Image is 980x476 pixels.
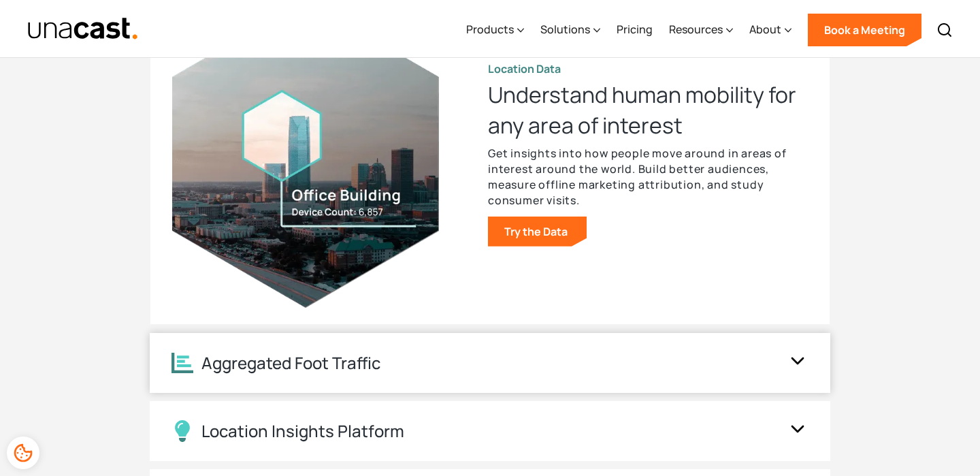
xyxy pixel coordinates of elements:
div: Resources [669,2,733,58]
div: Aggregated Foot Traffic [201,353,380,373]
div: Resources [669,21,723,37]
div: Products [466,2,524,58]
h3: Understand human mobility for any area of interest [488,80,808,140]
img: Location Insights Platform icon [171,420,193,442]
div: Cookie Preferences [7,437,39,469]
div: Solutions [540,21,590,37]
p: Get insights into how people move around in areas of interest around the world. Build better audi... [488,146,808,208]
div: Products [466,21,514,37]
a: Try the Data [488,217,587,247]
img: Location Analytics icon [171,353,193,374]
img: Unacast text logo [27,17,138,41]
strong: Location Data [488,61,561,76]
a: home [27,17,138,41]
a: Pricing [617,2,653,58]
div: About [749,21,781,37]
div: About [749,2,791,58]
div: Solutions [540,2,600,58]
div: Location Insights Platform [201,422,404,441]
a: Book a Meeting [808,14,921,46]
img: Search icon [936,22,953,38]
